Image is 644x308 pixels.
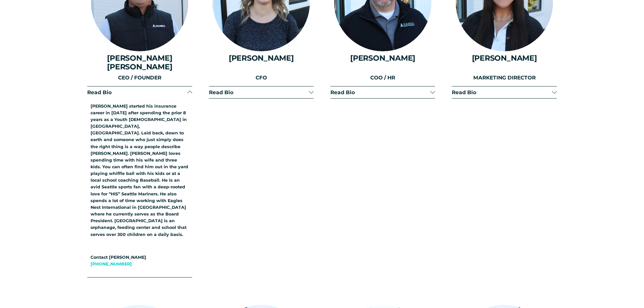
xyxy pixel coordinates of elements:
div: Read Bio [87,98,192,278]
h4: [PERSON_NAME] [PERSON_NAME] [87,54,192,71]
button: Read Bio [87,86,192,98]
span: Read Bio [209,89,309,96]
span: Read Bio [87,89,187,96]
a: [PHONE_NUMBER] [91,261,132,266]
p: MARKETING DIRECTOR [452,74,556,82]
h4: [PERSON_NAME] [209,54,314,62]
span: Read Bio [452,89,552,96]
button: Read Bio [330,86,435,98]
button: Read Bio [209,86,314,98]
p: CFO [209,74,314,82]
button: Read Bio [452,86,556,98]
h4: [PERSON_NAME] [330,54,435,62]
p: [PERSON_NAME] started his insurance career in [DATE] after spending the prior 8 years as a Youth ... [91,103,189,238]
h4: [PERSON_NAME] [452,54,556,62]
p: COO / HR [330,74,435,82]
strong: Contact [PERSON_NAME] [91,255,146,260]
span: Read Bio [330,89,430,96]
p: CEO / FOUNDER [87,74,192,82]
